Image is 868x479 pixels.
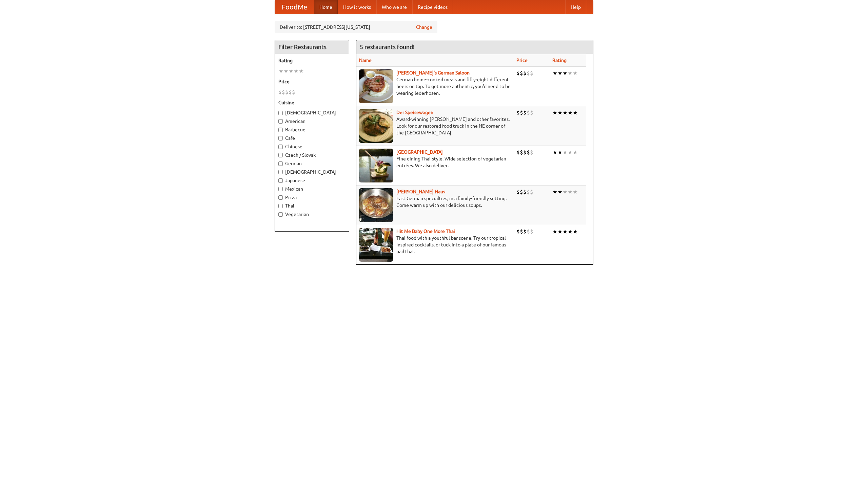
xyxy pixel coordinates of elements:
input: Chinese [278,145,283,149]
p: German home-cooked meals and fifty-eight different beers on tap. To get more authentic, you'd nee... [359,76,511,96]
h5: Price [278,78,346,85]
img: esthers.jpg [359,69,393,103]
li: $ [292,88,295,96]
li: ★ [283,67,289,75]
input: Japanese [278,178,283,183]
a: Der Speisewagen [396,110,433,115]
li: $ [282,88,285,96]
h5: Cuisine [278,99,346,106]
input: [DEMOGRAPHIC_DATA] [278,111,283,115]
li: $ [516,149,520,156]
label: German [278,160,346,167]
label: [DEMOGRAPHIC_DATA] [278,109,346,116]
input: Czech / Slovak [278,153,283,157]
li: ★ [299,67,304,75]
li: $ [520,69,523,77]
li: ★ [573,149,578,156]
li: ★ [289,67,294,75]
li: ★ [573,69,578,77]
li: $ [527,149,530,156]
a: Change [416,24,432,30]
p: Fine dining Thai-style. Wide selection of vegetarian entrées. We also deliver. [359,155,511,169]
img: satay.jpg [359,149,393,182]
li: ★ [552,188,557,196]
li: $ [289,88,292,96]
li: $ [527,69,530,77]
a: Name [359,58,372,63]
img: speisewagen.jpg [359,109,393,143]
li: $ [520,149,523,156]
li: ★ [563,109,568,116]
li: $ [516,69,520,77]
a: [PERSON_NAME]'s German Saloon [396,70,470,75]
li: ★ [563,228,568,235]
li: ★ [552,228,557,235]
input: American [278,119,283,124]
li: ★ [573,228,578,235]
a: How it works [338,0,376,14]
label: [DEMOGRAPHIC_DATA] [278,169,346,175]
input: Barbecue [278,128,283,132]
ng-pluralize: 5 restaurants found! [360,44,415,50]
a: Hit Me Baby One More Thai [396,228,455,234]
a: Recipe videos [412,0,453,14]
a: FoodMe [275,0,314,14]
li: $ [520,109,523,116]
li: ★ [557,188,563,196]
li: ★ [294,67,299,75]
h4: Filter Restaurants [275,40,349,54]
a: Home [314,0,338,14]
label: Thai [278,202,346,209]
li: $ [516,109,520,116]
div: Deliver to: [STREET_ADDRESS][US_STATE] [275,21,437,33]
label: Pizza [278,194,346,201]
h5: Rating [278,57,346,64]
li: $ [520,228,523,235]
li: ★ [573,188,578,196]
li: ★ [568,69,573,77]
label: Chinese [278,143,346,150]
li: ★ [557,109,563,116]
li: $ [523,69,527,77]
li: $ [516,228,520,235]
label: Mexican [278,186,346,192]
label: American [278,118,346,125]
a: Help [565,0,586,14]
li: $ [527,188,530,196]
li: $ [530,188,533,196]
li: ★ [568,109,573,116]
input: German [278,161,283,166]
li: ★ [557,228,563,235]
li: $ [523,149,527,156]
li: ★ [563,69,568,77]
li: $ [527,109,530,116]
li: ★ [552,69,557,77]
p: Award-winning [PERSON_NAME] and other favorites. Look for our restored food truck in the NE corne... [359,116,511,136]
li: $ [530,109,533,116]
p: Thai food with a youthful bar scene. Try our tropical inspired cocktails, or tuck into a plate of... [359,235,511,255]
li: ★ [552,149,557,156]
input: Cafe [278,136,283,140]
a: [PERSON_NAME] Haus [396,189,445,194]
li: $ [530,69,533,77]
li: ★ [552,109,557,116]
li: ★ [573,109,578,116]
a: Who we are [376,0,412,14]
label: Japanese [278,177,346,184]
li: ★ [557,149,563,156]
li: ★ [563,149,568,156]
input: Vegetarian [278,212,283,217]
li: ★ [568,188,573,196]
img: babythai.jpg [359,228,393,262]
li: $ [523,109,527,116]
input: Mexican [278,187,283,191]
li: $ [285,88,289,96]
p: East German specialties, in a family-friendly setting. Come warm up with our delicious soups. [359,195,511,209]
li: $ [530,149,533,156]
a: [GEOGRAPHIC_DATA] [396,149,443,155]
